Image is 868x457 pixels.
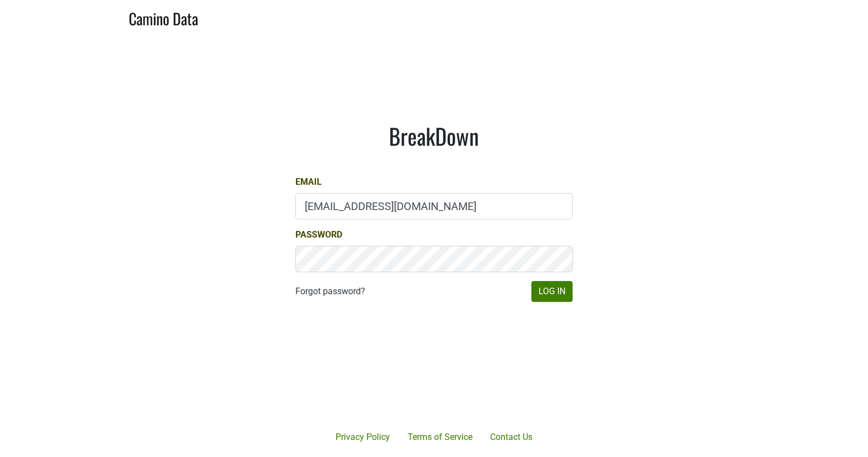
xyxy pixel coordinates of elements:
button: Log In [531,281,573,302]
label: Password [295,228,342,241]
a: Contact Us [481,426,541,448]
a: Camino Data [129,4,198,30]
a: Privacy Policy [327,426,399,448]
h1: BreakDown [295,123,573,149]
a: Forgot password? [295,285,365,298]
a: Terms of Service [399,426,481,448]
label: Email [295,175,322,189]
